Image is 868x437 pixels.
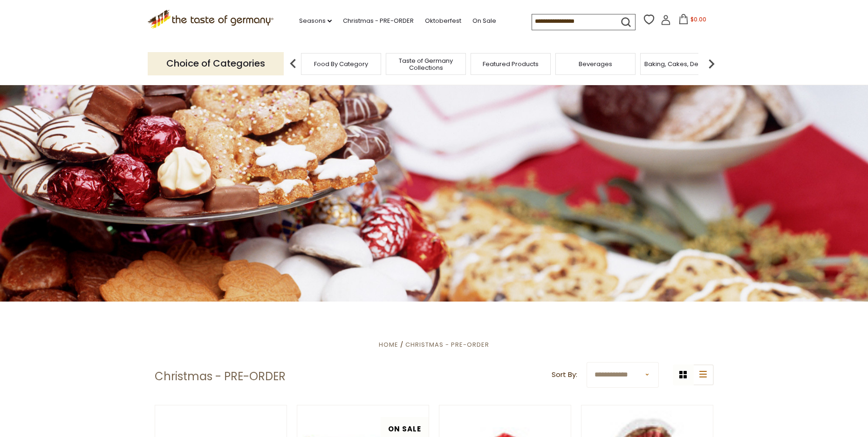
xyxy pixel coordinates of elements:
[389,57,463,71] a: Taste of Germany Collections
[314,61,368,67] a: Food By Category
[579,61,612,67] a: Beverages
[299,16,332,26] a: Seasons
[644,61,717,67] a: Baking, Cakes, Desserts
[552,369,577,381] label: Sort By:
[379,340,398,349] a: Home
[690,15,706,23] span: $0.00
[405,340,489,349] a: Christmas - PRE-ORDER
[673,14,712,28] button: $0.00
[155,370,286,383] h1: Christmas - PRE-ORDER
[284,54,302,73] img: previous arrow
[483,61,539,67] a: Featured Products
[425,16,461,26] a: Oktoberfest
[148,52,284,75] p: Choice of Categories
[472,16,496,26] a: On Sale
[343,16,414,26] a: Christmas - PRE-ORDER
[702,54,721,73] img: next arrow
